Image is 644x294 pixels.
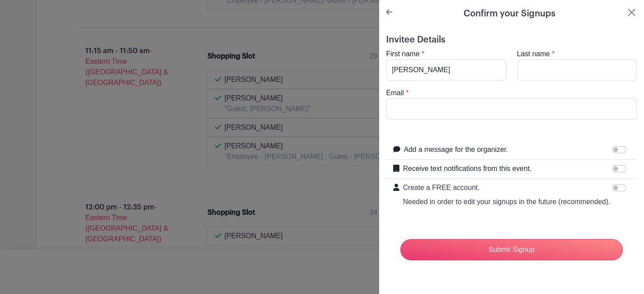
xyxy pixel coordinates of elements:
h5: Invitee Details [386,35,637,45]
label: Receive text notifications from this event. [403,163,532,174]
label: Email [386,88,404,98]
p: Needed in order to edit your signups in the future (recommended). [403,197,610,207]
label: Add a message for the organizer. [404,144,508,155]
h5: Confirm your Signups [464,7,556,20]
input: Submit Signup [400,239,623,260]
p: Create a FREE account. [403,182,610,193]
button: Close [626,7,637,18]
label: First name [386,49,420,59]
label: Last name [517,49,550,59]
